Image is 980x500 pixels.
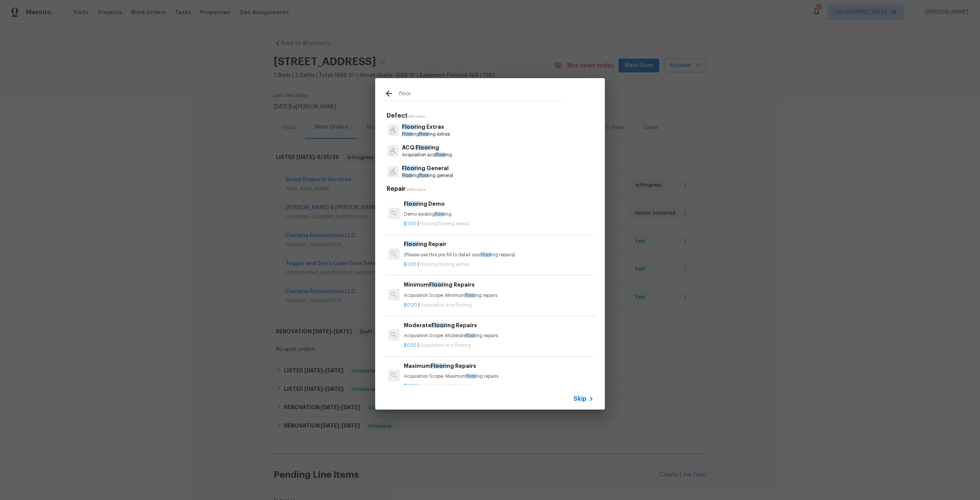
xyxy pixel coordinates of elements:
span: floor [436,152,445,157]
span: Floor [416,145,430,150]
p: | [404,383,594,389]
span: Acquisition acq flooring [419,384,470,388]
span: floor [419,173,429,178]
p: Acquisition acq ing [402,152,452,158]
span: Flooring flooring extras [420,262,469,267]
p: | [404,261,594,268]
span: floor [435,212,444,216]
span: 3 Results [408,115,425,118]
span: Floor [402,173,412,178]
h6: Moderate ing Repairs [404,321,594,330]
p: | [404,342,594,349]
span: $1.39 [404,384,416,388]
p: (Please use this pre-fill to detail your ing repairs) [404,252,594,258]
span: $1.00 [404,221,416,226]
span: floor [466,333,475,338]
p: ACQ: ing [402,144,452,152]
span: Floor [402,132,412,136]
span: Floor [402,124,416,130]
p: | [404,302,594,308]
h6: ing Demo [404,200,594,208]
span: Floor [431,323,446,328]
span: Floor [404,241,418,247]
h6: ing Repair [404,240,594,248]
span: $0.52 [404,343,416,348]
p: Acquisition Scope: Minimum ing repairs [404,292,594,299]
p: | [404,221,594,227]
span: Floor [429,282,444,287]
h5: Defect [387,112,596,120]
span: $1.00 [404,262,416,267]
p: Acquisition Scope: Moderate ing repairs [404,333,594,339]
p: ing General [402,164,453,172]
span: Floor [402,166,416,171]
span: Floor [481,252,491,257]
p: ing ing general [402,172,453,179]
span: Acquisition acq flooring [420,343,471,348]
span: $0.20 [404,303,417,307]
span: 59 Results [406,188,426,192]
span: Flooring flooring extras [420,221,469,226]
span: Floor [404,201,418,207]
p: Demo existing ing. [404,211,594,218]
h5: Repair [387,185,596,193]
span: Acquisition acq flooring [421,303,472,307]
span: floor [466,374,476,379]
span: Floor [431,363,445,369]
span: Skip [573,395,586,403]
p: Acquisition Scope: Maximum ing repairs [404,373,594,380]
span: floor [419,132,429,136]
h6: Minimum ing Repairs [404,280,594,289]
h6: Maximum ing Repairs [404,362,594,370]
input: Search issues or repairs [399,89,561,100]
span: floor [465,293,475,298]
p: ing ing extras [402,131,450,138]
p: ing Extras [402,123,450,131]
